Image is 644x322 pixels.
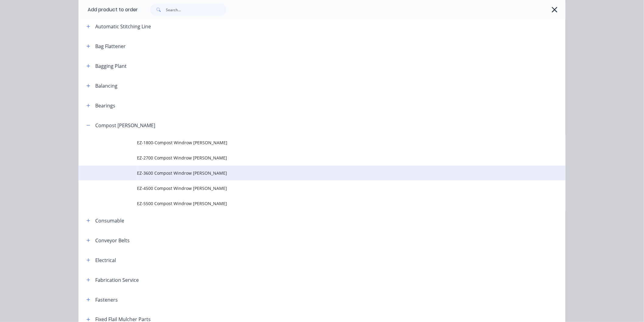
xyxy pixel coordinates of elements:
div: Consumable [95,217,124,224]
span: EZ-5500 Compost Windrow [PERSON_NAME] [137,200,480,207]
div: Fabrication Service [95,276,139,284]
div: Bag Flattener [95,43,126,50]
div: Bagging Plant [95,62,127,70]
div: Automatic Stitching Line [95,23,151,30]
div: Bearings [95,102,115,109]
div: Fasteners [95,296,118,303]
span: EZ-1800-Compost Windrow [PERSON_NAME] [137,139,480,146]
div: Conveyor Belts [95,237,130,244]
span: EZ-3600 Compost Windrow [PERSON_NAME] [137,170,480,176]
input: Search... [166,4,226,16]
span: EZ-4500 Compost Windrow [PERSON_NAME] [137,185,480,191]
span: EZ-2700 Compost Windrow [PERSON_NAME] [137,155,480,161]
div: Balancing [95,82,117,89]
div: Compost [PERSON_NAME] [95,122,155,129]
div: Electrical [95,257,116,264]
